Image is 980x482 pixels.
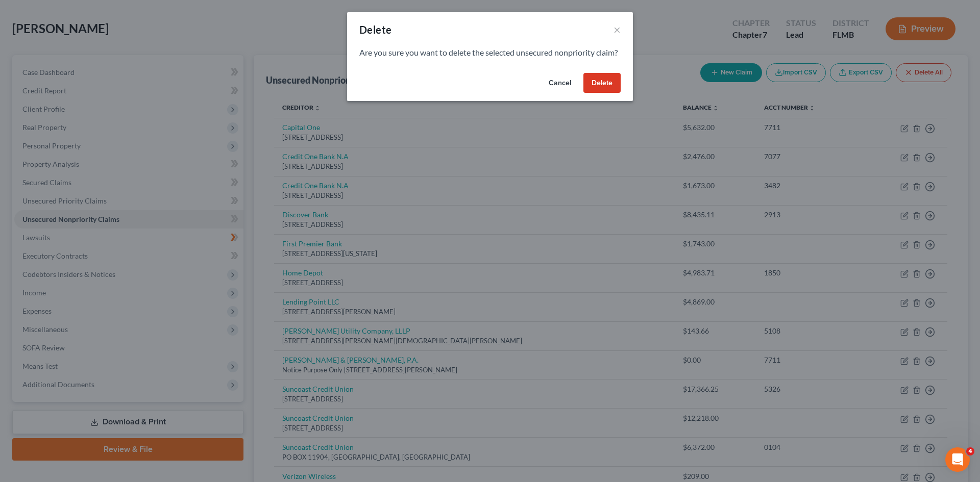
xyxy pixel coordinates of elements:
[359,22,391,37] div: Delete
[541,73,579,93] button: Cancel
[945,447,970,472] iframe: Intercom live chat
[966,447,974,455] span: 4
[583,73,621,93] button: Delete
[614,23,621,36] button: ×
[359,47,621,59] p: Are you sure you want to delete the selected unsecured nonpriority claim?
